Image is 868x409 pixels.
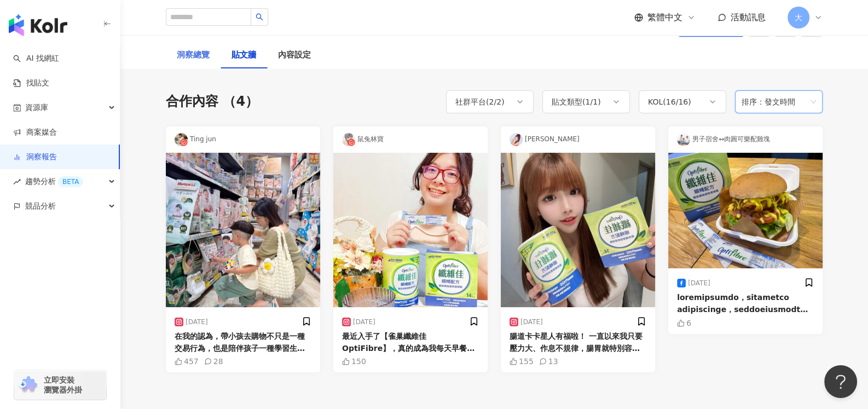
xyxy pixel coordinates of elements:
[510,357,534,366] div: 155
[648,95,691,108] div: KOL ( 16 / 16 )
[510,330,646,355] div: 腸道卡卡星人有福啦！ 一直以來我只要壓力大、作息不規律，腸胃就特別容易鬧脾氣，常常一週只順暢個一兩次…甚至會覺得肚子脹脹的不舒服，真的超困擾 最近因為合作的關係試喝「雀巢纖維佳」，沒想到直接被圈...
[256,13,263,21] span: search
[25,95,48,120] span: 資源庫
[166,93,258,111] div: 合作內容 （4）
[204,357,223,366] div: 28
[677,319,691,327] div: 6
[232,49,256,62] div: 貼文牆
[668,153,823,269] img: post-image
[175,318,208,326] div: [DATE]
[501,153,655,307] img: post-image
[14,370,106,400] a: chrome extension立即安裝 瀏覽器外掛
[13,127,57,138] a: 商案媒合
[455,95,505,108] div: 社群平台 ( 2 / 2 )
[677,133,690,146] img: KOL Avatar
[175,357,199,366] div: 457
[539,357,558,366] div: 13
[333,126,488,153] div: 鼠兔林寶
[342,330,479,355] div: 最近入手了【雀巢纖維佳 OptiFibre】，真的成為我每天早餐或點心時間的腸道守護神！ 它是無色無味的水溶性膳食纖維，我最喜歡的吃法就是加在溫牛奶裡～完全不影響味道也不結塊，喝起來滑順好入口，...
[13,53,59,64] a: searchAI 找網紅
[278,49,311,62] div: 內容設定
[510,133,523,146] img: KOL Avatar
[175,330,311,355] div: 在我的認為，帶小孩去購物不只是一種交易行為，也是陪伴孩子一種學習生活認知，利用商品誘發好奇更快認識物品與詞彙～ 大樹藥局商品不僅眾多而且時常都有優惠活動，真的超方便也超好買！（圖二很認真看活動的...
[677,291,814,316] div: loremipsumdo，sitametco adipiscinge，seddoeiusmodt incididuntutla，e...dolorema、aliquaen，adm，v～ quis...
[824,365,857,398] iframe: Help Scout Beacon - Open
[13,178,21,186] span: rise
[668,126,823,153] div: 男子宿舍↔︎肉圓可樂配雞塊
[13,78,49,89] a: 找貼文
[9,14,67,36] img: logo
[677,279,710,287] div: [DATE]
[742,91,816,112] span: 排序：發文時間
[342,318,375,326] div: [DATE]
[13,152,57,163] a: 洞察報告
[177,49,210,62] div: 洞察總覽
[166,153,320,307] img: post-image
[501,126,655,153] div: [PERSON_NAME]
[333,153,488,307] img: post-image
[44,375,82,395] span: 立即安裝 瀏覽器外掛
[342,357,366,366] div: 150
[25,169,83,194] span: 趨勢分析
[175,133,188,146] img: KOL Avatar
[647,11,682,24] span: 繁體中文
[342,133,355,146] img: KOL Avatar
[25,194,56,218] span: 競品分析
[166,126,320,153] div: Ting jun
[510,318,543,326] div: [DATE]
[552,95,601,108] div: 貼文類型 ( 1 / 1 )
[795,11,802,24] span: 大
[731,12,766,22] span: 活動訊息
[18,376,39,394] img: chrome extension
[58,176,83,187] div: BETA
